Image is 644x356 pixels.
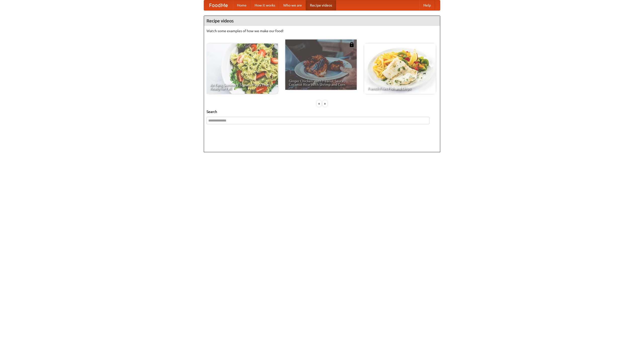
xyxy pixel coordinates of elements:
[207,109,437,114] h5: Search
[419,0,435,10] a: Help
[233,0,251,10] a: Home
[207,28,437,33] p: Watch some examples of how we make our food!
[204,0,233,10] a: FoodMe
[306,0,336,10] a: Recipe videos
[207,44,278,94] a: An Easy, Summery Tomato Pasta That's Ready for Fall
[323,100,327,107] div: »
[204,16,440,26] h4: Recipe videos
[251,0,279,10] a: How it works
[279,0,306,10] a: Who we are
[317,100,321,107] div: «
[368,87,432,90] span: French Fries Fish and Chips
[349,42,354,47] img: 483408.png
[364,44,436,94] a: French Fries Fish and Chips
[210,83,274,90] span: An Easy, Summery Tomato Pasta That's Ready for Fall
